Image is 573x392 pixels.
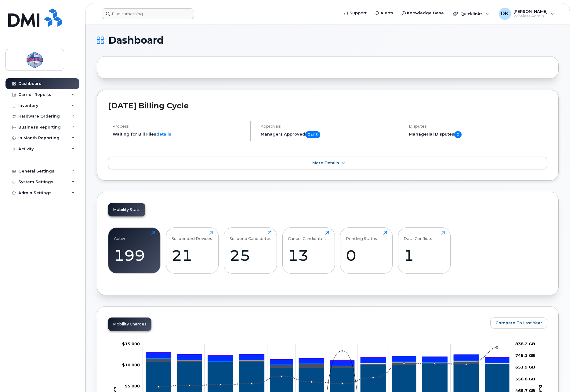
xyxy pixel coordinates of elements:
[108,36,164,45] span: Dashboard
[515,341,535,346] tspan: 838.2 GB
[122,362,140,367] g: $0
[454,131,462,138] span: 0
[146,353,509,365] g: HST
[495,320,542,326] span: Compare To Last Year
[172,231,213,270] a: Suspended Devices21
[230,246,271,264] div: 25
[122,341,140,346] tspan: $15,000
[122,362,140,367] tspan: $10,000
[288,231,329,270] a: Cancel Candidates13
[261,131,393,138] h5: Managers Approved
[230,231,271,270] a: Suspend Candidates25
[409,131,547,138] h5: Managerial Disputes
[515,353,535,358] tspan: 745.1 GB
[261,124,393,129] h4: Approvals
[125,383,140,388] tspan: $5,000
[114,231,127,241] div: Active
[108,101,547,110] h2: [DATE] Billing Cycle
[288,231,326,241] div: Cancel Candidates
[113,124,245,129] h4: Process
[515,376,535,381] tspan: 558.8 GB
[230,231,271,241] div: Suspend Candidates
[346,246,387,264] div: 0
[113,131,245,137] li: Waiting for Bill Files
[125,383,140,388] g: $0
[346,231,387,270] a: Pending Status0
[346,231,377,241] div: Pending Status
[312,161,339,165] span: More Details
[172,246,213,264] div: 21
[122,341,140,346] g: $0
[404,246,445,264] div: 1
[490,318,547,328] button: Compare To Last Year
[114,231,155,270] a: Active199
[404,231,445,270] a: Data Conflicts1
[114,246,155,264] div: 199
[288,246,329,264] div: 13
[409,124,547,129] h4: Disputes
[172,231,212,241] div: Suspended Devices
[515,365,535,369] tspan: 651.9 GB
[404,231,432,241] div: Data Conflicts
[305,131,320,138] span: 0 of 3
[156,132,171,136] a: details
